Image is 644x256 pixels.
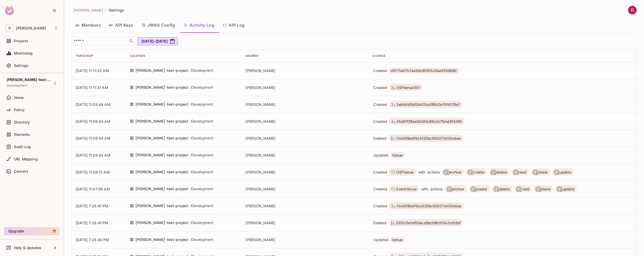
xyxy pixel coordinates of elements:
[190,169,214,175] span: / Development
[519,170,526,175] span: read
[135,101,189,107] span: [PERSON_NAME]-test-project
[373,237,388,242] span: Updated
[4,227,60,235] button: Upgrade
[473,170,484,175] span: create
[373,187,387,191] span: Created
[245,170,275,174] span: [PERSON_NAME]
[396,170,414,175] span: OSFVenue
[476,187,487,191] span: create
[71,19,105,32] button: Members
[135,85,189,90] span: [PERSON_NAME]-test-project
[190,186,214,192] span: / Development
[245,238,275,242] span: [PERSON_NAME]
[76,204,108,208] span: [DATE] 7:28:41 PM
[135,237,189,242] span: [PERSON_NAME]-test-project
[105,19,137,32] button: API Keys
[76,221,108,225] span: [DATE] 7:28:41 PM
[190,152,214,158] span: / Development
[137,37,178,45] button: [DATE]-[DATE]
[6,24,14,32] span: R
[14,120,30,124] span: Directory
[496,170,507,175] span: delete
[14,246,41,250] span: Help & Updates
[76,238,109,242] span: [DATE] 7:28:40 PM
[392,153,402,158] span: Venue
[391,68,457,73] span: d91714b7fc1449dc96f03c04a9998082
[109,8,124,13] span: Settings
[73,8,103,13] span: [PERSON_NAME]
[137,19,179,32] button: JWKS Config
[396,203,461,208] span: 10455f8abf9c4325bc955017a159e5aa
[190,118,214,124] span: / Development
[135,152,189,158] span: [PERSON_NAME]-test-project
[245,68,275,73] span: [PERSON_NAME]
[245,221,275,225] span: [PERSON_NAME]
[245,85,275,90] span: [PERSON_NAME]
[76,54,122,58] div: Timestamp
[14,169,28,173] span: Connect
[16,26,46,30] span: Workspace: roy-poc
[190,101,214,107] span: / Development
[76,153,110,157] span: [DATE] 11:08:43 AM
[76,85,108,90] span: [DATE] 11:11:31 AM
[76,170,110,174] span: [DATE] 11:08:13 AM
[396,119,462,124] span: 26a91f28ee23495c83ccb7fe4a356383
[218,19,249,32] button: API Log
[396,136,461,141] span: 10455f8abf9c4325bc955017a159e5aa
[14,132,30,137] span: Elements
[179,19,219,32] button: Activity Log
[135,169,189,175] span: [PERSON_NAME]-test-project
[373,170,387,175] span: Created
[418,170,426,175] span: with
[14,51,33,55] span: Monitoring
[373,102,387,107] span: Created
[245,204,275,208] span: [PERSON_NAME]
[76,68,109,73] span: [DATE] 11:11:32 AM
[190,68,214,73] span: / Development
[373,68,387,73] span: Created
[396,187,417,191] span: EventVenue
[76,136,110,140] span: [DATE] 11:08:44 AM
[76,187,110,191] span: [DATE] 11:07:56 AM
[521,187,529,191] span: read
[430,187,443,191] span: actions
[135,186,189,192] span: [PERSON_NAME]-test-project
[373,220,387,225] span: Deleted
[105,8,107,13] li: /
[245,102,275,107] span: [PERSON_NAME]
[14,96,24,100] span: Home
[76,102,110,107] span: [DATE] 11:08:44 AM
[135,118,189,124] span: [PERSON_NAME]-test-project
[373,203,387,208] span: Created
[7,78,53,82] span: [PERSON_NAME]-test-project
[396,85,420,90] span: OSFVenue001
[373,119,387,124] span: Created
[135,203,189,209] span: [PERSON_NAME]-test-project
[628,6,637,14] img: roy zhang
[245,119,275,124] span: [PERSON_NAME]
[135,220,189,226] span: [PERSON_NAME]-test-project
[373,153,388,158] span: Updated
[5,6,14,15] img: SReyMgAAAABJRU5ErkJggg==
[130,54,237,58] div: Location
[245,136,275,140] span: [PERSON_NAME]
[559,170,571,175] span: update
[392,237,402,242] span: Venue
[190,85,214,90] span: / Development
[14,39,28,43] span: Projects
[245,54,364,58] div: Member
[245,153,275,157] span: [PERSON_NAME]
[541,187,550,191] span: share
[538,170,548,175] span: share
[427,170,440,175] span: actions
[245,187,275,191] span: [PERSON_NAME]
[396,220,461,225] span: 3231c0a1bf524cd2bc08b05347cd52bf
[449,170,461,175] span: archive
[190,237,214,242] span: / Development
[14,64,28,68] span: Settings
[135,135,189,141] span: [PERSON_NAME]-test-project
[396,102,460,107] span: 3ebfa1d5bf0d43fca38940a76fd139a7
[372,54,632,58] div: Change
[190,203,214,209] span: / Development
[14,108,25,112] span: Policy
